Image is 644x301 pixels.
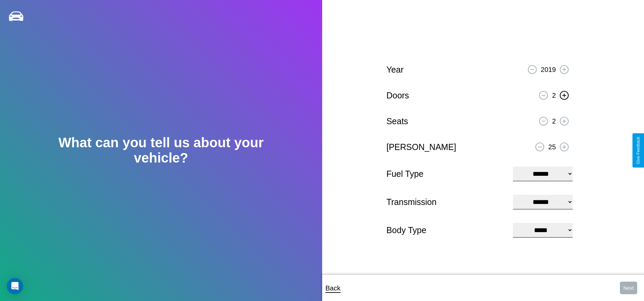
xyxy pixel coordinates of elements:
p: Back [326,282,341,294]
p: Fuel Type [386,166,506,182]
p: Transmission [386,194,506,210]
div: Give Feedback [636,137,641,164]
p: Doors [386,88,409,103]
p: [PERSON_NAME] [386,139,456,155]
p: 25 [548,141,556,153]
p: Year [386,62,404,77]
button: Next [620,282,637,294]
p: 2 [552,115,556,127]
p: Seats [386,114,408,129]
h2: What can you tell us about your vehicle? [32,135,290,166]
p: Body Type [386,223,506,238]
p: 2 [552,89,556,101]
p: 2019 [541,63,556,76]
div: Open Intercom Messenger [7,278,23,294]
